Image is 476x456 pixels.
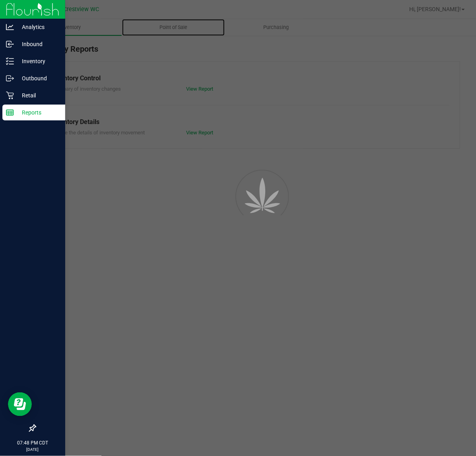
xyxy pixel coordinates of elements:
inline-svg: Outbound [6,74,14,82]
iframe: Resource center [8,392,32,416]
p: Retail [14,91,62,100]
p: Outbound [14,74,62,83]
inline-svg: Inbound [6,40,14,48]
p: Analytics [14,22,62,32]
p: Reports [14,108,62,117]
inline-svg: Inventory [6,57,14,65]
p: Inbound [14,39,62,49]
p: 07:48 PM CDT [4,439,62,446]
inline-svg: Analytics [6,23,14,31]
p: [DATE] [4,446,62,452]
p: Inventory [14,56,62,66]
inline-svg: Reports [6,109,14,116]
inline-svg: Retail [6,91,14,99]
